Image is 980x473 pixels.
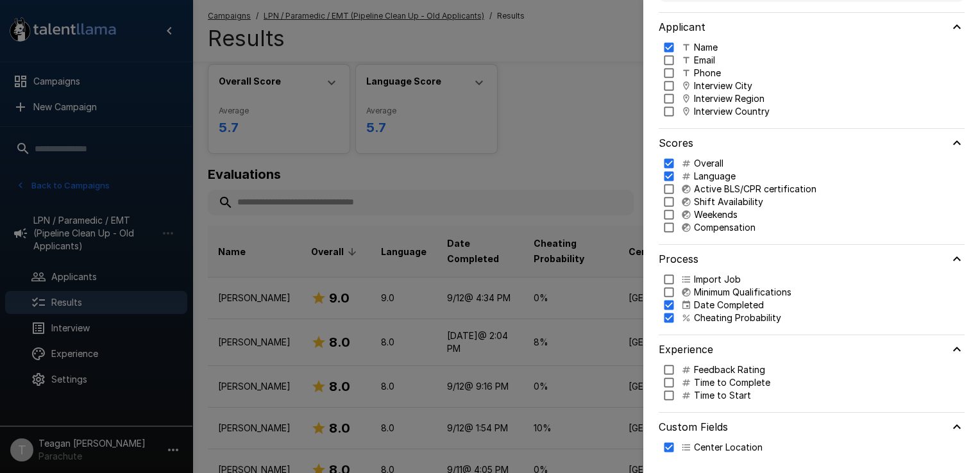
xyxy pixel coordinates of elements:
p: Language [694,170,736,183]
h6: Experience [659,340,713,358]
h6: Scores [659,134,693,152]
p: Import Job [694,273,741,286]
h6: Applicant [659,18,705,36]
h6: Process [659,250,698,268]
p: Time to Start [694,389,751,402]
p: Center Location [694,441,763,454]
p: Interview Region [694,92,765,105]
p: Time to Complete [694,376,770,389]
p: Cheating Probability [694,311,781,324]
p: Name [694,41,718,54]
p: Feedback Rating [694,363,765,376]
p: Active BLS/CPR certification [694,183,816,195]
p: Shift Availability [694,195,763,208]
p: Compensation [694,221,756,234]
p: Interview City [694,79,752,92]
p: Overall [694,157,723,170]
p: Date Completed [694,299,764,311]
h6: Custom Fields [659,418,728,436]
p: Phone [694,67,721,79]
p: Weekends [694,208,738,221]
p: Email [694,54,715,67]
p: Interview Country [694,105,770,118]
p: Minimum Qualifications [694,286,791,299]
